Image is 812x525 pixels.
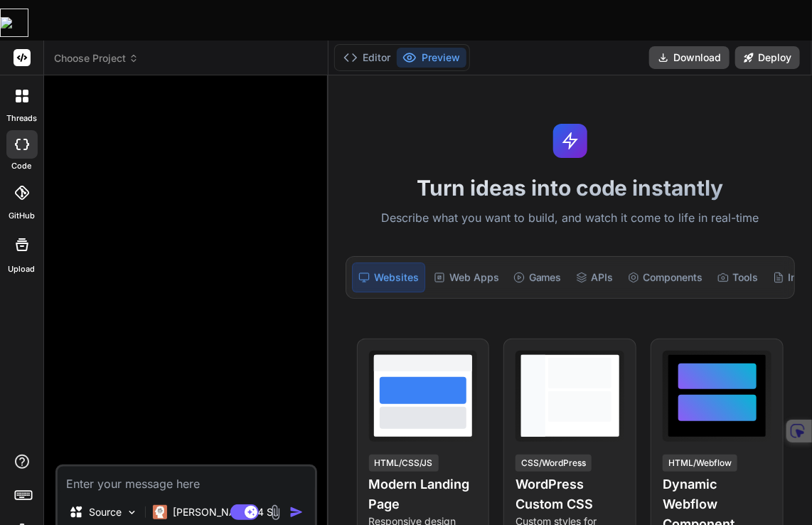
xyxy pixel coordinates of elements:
[649,46,730,69] button: Download
[89,505,122,519] p: Source
[153,505,167,519] img: Claude 4 Sonnet
[6,112,37,124] label: threads
[663,455,737,472] div: HTML/Webflow
[515,455,592,472] div: CSS/WordPress
[508,262,567,292] div: Games
[428,262,505,292] div: Web Apps
[622,262,709,292] div: Components
[54,51,139,65] span: Choose Project
[173,505,279,519] p: [PERSON_NAME] 4 S..
[337,175,803,201] h1: Turn ideas into code instantly
[12,160,32,172] label: code
[338,48,397,68] button: Editor
[369,455,439,472] div: HTML/CSS/JS
[267,504,284,521] img: attachment
[570,262,619,292] div: APIs
[369,474,478,514] h4: Modern Landing Page
[712,262,764,292] div: Tools
[9,210,35,222] label: GitHub
[397,48,466,68] button: Preview
[289,505,304,519] img: icon
[515,474,624,514] h4: WordPress Custom CSS
[337,209,803,228] p: Describe what you want to build, and watch it come to life in real-time
[9,263,36,275] label: Upload
[126,507,138,519] img: Pick Models
[735,46,800,69] button: Deploy
[352,262,425,292] div: Websites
